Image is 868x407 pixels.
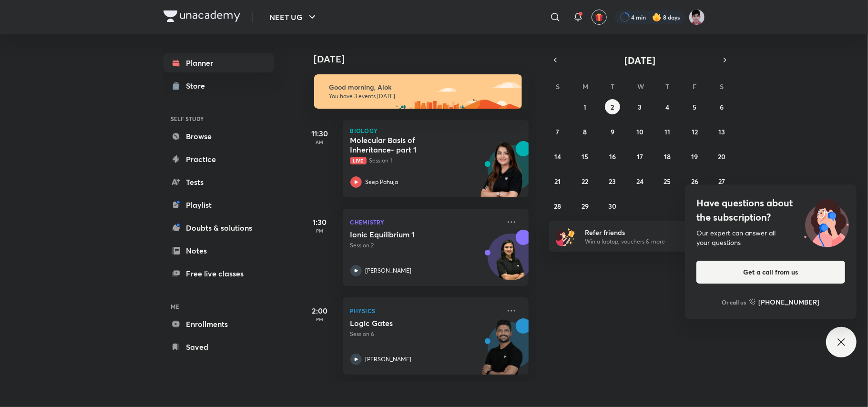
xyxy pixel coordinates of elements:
span: Live [350,157,367,164]
abbr: Wednesday [637,82,644,91]
button: September 29, 2025 [578,198,593,214]
button: September 24, 2025 [632,173,647,189]
button: September 13, 2025 [715,124,730,139]
abbr: September 24, 2025 [636,177,643,186]
abbr: September 4, 2025 [665,102,669,112]
abbr: September 3, 2025 [638,102,642,112]
a: Doubts & solutions [163,218,274,237]
p: Seep Pahuja [366,178,398,186]
abbr: September 6, 2025 [720,102,724,112]
img: streak [652,12,662,22]
h6: Refer friends [585,227,702,237]
p: Win a laptop, vouchers & more [585,237,702,246]
button: September 11, 2025 [660,124,675,139]
p: Session 2 [350,241,500,250]
abbr: September 7, 2025 [556,127,560,136]
img: Company Logo [163,10,240,22]
abbr: September 19, 2025 [691,152,698,161]
a: Planner [163,53,274,72]
button: September 3, 2025 [632,99,647,114]
h5: 1:30 [301,216,339,228]
a: Store [163,76,274,95]
button: September 18, 2025 [660,149,675,164]
abbr: September 13, 2025 [719,127,725,136]
p: Or call us [722,298,746,306]
abbr: September 29, 2025 [582,202,589,211]
h6: SELF STUDY [163,111,274,127]
button: September 12, 2025 [687,124,702,139]
abbr: September 11, 2025 [664,127,670,136]
h5: Molecular Basis of Inheritance- part 1 [350,135,469,154]
a: Browse [163,127,274,146]
button: September 23, 2025 [605,173,620,189]
p: PM [301,228,339,234]
a: Company Logo [163,10,240,24]
abbr: Tuesday [611,82,614,91]
button: September 14, 2025 [550,149,565,164]
button: September 25, 2025 [660,173,675,189]
button: avatar [592,10,607,25]
h5: 2:00 [301,305,339,316]
button: September 1, 2025 [578,99,593,114]
div: Our expert can answer all your questions [696,228,845,247]
abbr: September 1, 2025 [584,102,587,112]
p: Session 6 [350,330,500,338]
p: Biology [350,128,521,133]
abbr: September 23, 2025 [609,177,616,186]
button: September 10, 2025 [632,124,647,139]
h5: Ionic Equilibrium 1 [350,230,469,239]
button: September 15, 2025 [578,149,593,164]
p: Chemistry [350,216,500,228]
abbr: September 28, 2025 [554,202,562,211]
div: Store [186,80,211,92]
img: Alok Mishra [689,9,705,25]
abbr: September 10, 2025 [636,127,643,136]
abbr: September 8, 2025 [583,127,587,136]
button: September 16, 2025 [605,149,620,164]
abbr: September 17, 2025 [637,152,643,161]
h6: [PHONE_NUMBER] [759,297,820,307]
button: September 26, 2025 [687,173,702,189]
button: September 19, 2025 [687,149,702,164]
abbr: Sunday [556,82,560,91]
button: September 9, 2025 [605,124,620,139]
abbr: September 25, 2025 [664,177,671,186]
abbr: Saturday [720,82,724,91]
p: [PERSON_NAME] [366,266,412,275]
button: [DATE] [562,53,718,67]
abbr: September 2, 2025 [611,102,614,112]
p: PM [301,316,339,322]
button: September 4, 2025 [660,99,675,114]
button: September 6, 2025 [715,99,730,114]
img: referral [556,227,575,246]
a: Enrollments [163,315,274,334]
a: [PHONE_NUMBER] [749,297,820,307]
span: [DATE] [624,54,655,67]
button: September 20, 2025 [715,149,730,164]
abbr: September 16, 2025 [609,152,616,161]
a: Playlist [163,195,274,214]
button: September 27, 2025 [715,173,730,189]
button: September 7, 2025 [550,124,565,139]
img: avatar [595,13,603,21]
a: Tests [163,173,274,192]
button: September 30, 2025 [605,198,620,214]
h4: Have questions about the subscription? [696,196,845,224]
abbr: September 22, 2025 [582,177,589,186]
h6: Good morning, Alok [329,83,513,92]
abbr: Thursday [665,82,669,91]
a: Practice [163,150,274,169]
p: AM [301,139,339,145]
img: morning [314,74,522,109]
a: Free live classes [163,264,274,283]
button: September 22, 2025 [578,173,593,189]
img: Avatar [488,239,534,285]
abbr: September 30, 2025 [609,202,617,211]
button: September 5, 2025 [687,99,702,114]
img: ttu_illustration_new.svg [797,196,857,247]
p: Session 1 [350,156,500,165]
abbr: September 27, 2025 [719,177,725,186]
abbr: Monday [583,82,589,91]
abbr: September 5, 2025 [693,102,696,112]
button: September 28, 2025 [550,198,565,214]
